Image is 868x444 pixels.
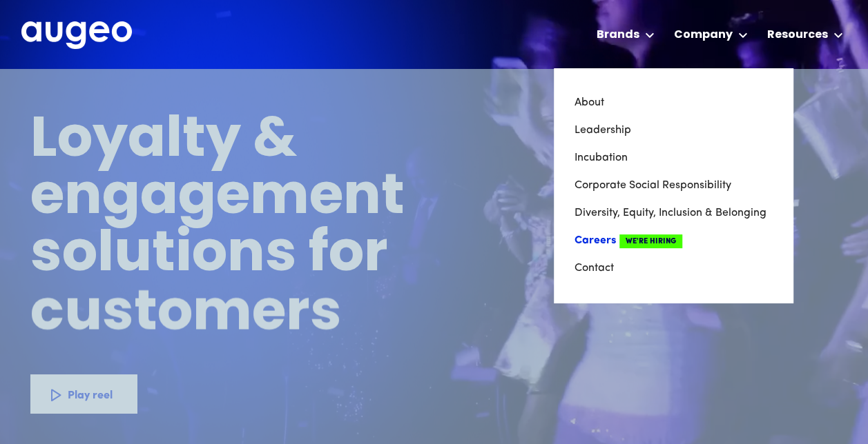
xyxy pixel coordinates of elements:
[575,227,772,254] a: CareersWe're Hiring
[575,144,772,172] a: Incubation
[21,21,132,50] a: home
[619,234,682,248] span: We're Hiring
[575,199,772,227] a: Diversity, Equity, Inclusion & Belonging
[575,172,772,199] a: Corporate Social Responsibility
[674,27,733,43] div: Company
[767,27,828,43] div: Resources
[597,27,639,43] div: Brands
[575,89,772,117] a: About
[21,21,132,50] img: Augeo's full logo in white.
[575,254,772,282] a: Contact
[575,117,772,144] a: Leadership
[554,68,793,303] nav: Company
